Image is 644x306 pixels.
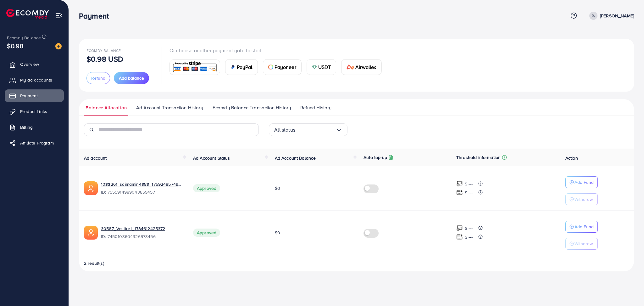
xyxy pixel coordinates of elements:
a: My ad accounts [5,74,64,86]
span: USDT [318,63,331,71]
a: Product Links [5,105,64,118]
span: All status [274,125,295,135]
a: 1033261_saimamin4383_1759248574924 [101,181,183,187]
a: cardPayoneer [263,59,302,75]
span: Airwallex [355,63,376,71]
img: top-up amount [456,180,463,187]
span: Refund [91,75,105,81]
p: Withdraw [575,240,593,247]
span: Ecomdy Balance Transaction History [213,104,291,111]
span: Affiliate Program [20,140,54,146]
span: Ad Account Status [193,155,230,161]
p: Threshold information [456,154,501,161]
input: Search for option [295,125,336,135]
img: ic-ads-acc.e4c84228.svg [84,226,98,240]
span: My ad accounts [20,77,52,83]
span: Payment [20,93,38,99]
img: card [172,60,218,74]
span: Ecomdy Balance [86,48,121,53]
img: image [55,43,62,49]
span: Action [565,155,578,161]
a: cardAirwallex [341,59,381,75]
img: card [230,65,236,70]
span: Ad Account Balance [275,155,316,161]
p: [PERSON_NAME] [600,12,634,20]
div: Search for option [269,123,347,136]
p: Or choose another payment gate to start [169,47,387,54]
span: Add balance [119,75,144,81]
button: Refund [86,72,110,84]
h3: Payment [79,11,114,20]
a: Affiliate Program [5,137,64,149]
p: $ --- [465,233,473,241]
span: PayPal [237,63,253,71]
img: card [268,65,273,70]
img: top-up amount [456,225,463,231]
img: card [347,65,354,70]
div: <span class='underline'>30567_Vestire1_1734612425372</span></br>7450103604326973456 [101,225,183,240]
a: card [169,59,220,75]
span: ID: 7555914989043859457 [101,189,183,195]
p: $0.98 USD [86,55,123,63]
p: Add Fund [575,223,594,230]
img: top-up amount [456,234,463,240]
span: $0.98 [7,41,24,50]
a: cardUSDT [307,59,336,75]
button: Add balance [114,72,149,84]
span: Product Links [20,108,47,115]
span: 2 result(s) [84,260,104,266]
span: $0 [275,185,280,191]
span: Balance Allocation [86,104,127,111]
p: Withdraw [575,195,593,203]
img: ic-ads-acc.e4c84228.svg [84,181,98,195]
img: logo [6,9,49,19]
p: $ --- [465,224,473,232]
span: Overview [20,61,39,67]
a: cardPayPal [225,59,258,75]
img: menu [55,12,63,19]
span: Approved [193,229,220,237]
a: [PERSON_NAME] [587,12,634,20]
span: Payoneer [275,63,296,71]
span: ID: 7450103604326973456 [101,233,183,240]
button: Add Fund [565,176,598,188]
p: Add Fund [575,178,594,186]
span: Billing [20,124,33,130]
span: Ad account [84,155,107,161]
button: Withdraw [565,238,598,250]
button: Add Fund [565,221,598,233]
a: Billing [5,121,64,133]
a: Payment [5,89,64,102]
span: $0 [275,229,280,236]
iframe: Chat [617,278,639,301]
img: card [312,65,317,70]
p: $ --- [465,180,473,188]
p: $ --- [465,189,473,196]
a: Overview [5,58,64,71]
p: Auto top-up [364,154,387,161]
span: Approved [193,184,220,192]
span: Ad Account Transaction History [136,104,203,111]
span: Refund History [300,104,331,111]
div: <span class='underline'>1033261_saimamin4383_1759248574924</span></br>7555914989043859457 [101,181,183,195]
img: top-up amount [456,189,463,196]
span: Ecomdy Balance [7,35,41,41]
a: 30567_Vestire1_1734612425372 [101,225,165,232]
button: Withdraw [565,193,598,205]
